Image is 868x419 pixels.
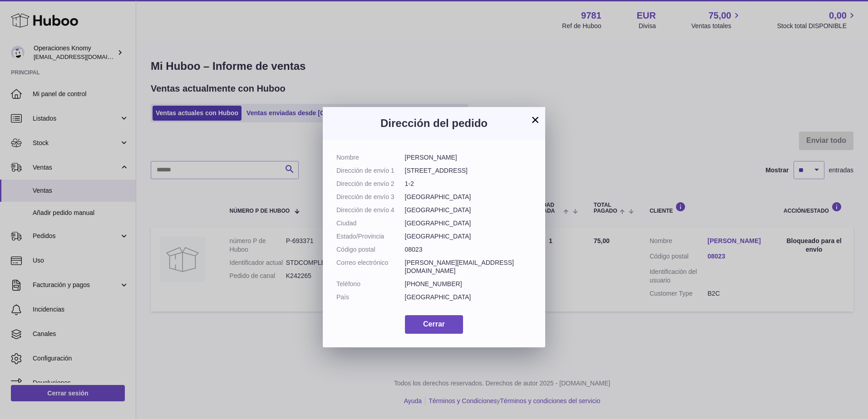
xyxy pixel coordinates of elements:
[336,206,405,214] dt: Dirección de envío 4
[405,153,532,162] dd: [PERSON_NAME]
[530,114,541,125] button: ×
[336,116,532,131] h3: Dirección del pedido
[336,293,405,302] dt: País
[405,219,532,228] dd: [GEOGRAPHIC_DATA]
[336,193,405,201] dt: Dirección de envío 3
[336,153,405,162] dt: Nombre
[405,193,532,201] dd: [GEOGRAPHIC_DATA]
[336,232,405,241] dt: Estado/Provincia
[405,166,532,175] dd: [STREET_ADDRESS]
[405,280,532,288] dd: [PHONE_NUMBER]
[336,280,405,288] dt: Teléfono
[405,232,532,241] dd: [GEOGRAPHIC_DATA]
[405,315,463,334] button: Cerrar
[423,320,445,328] span: Cerrar
[336,245,405,254] dt: Código postal
[405,293,532,302] dd: [GEOGRAPHIC_DATA]
[336,219,405,228] dt: Ciudad
[405,245,532,254] dd: 08023
[405,258,532,276] dd: [PERSON_NAME][EMAIL_ADDRESS][DOMAIN_NAME]
[336,258,405,276] dt: Correo electrónico
[405,180,532,188] dd: 1-2
[405,206,532,214] dd: [GEOGRAPHIC_DATA]
[336,166,405,175] dt: Dirección de envío 1
[336,180,405,188] dt: Dirección de envío 2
